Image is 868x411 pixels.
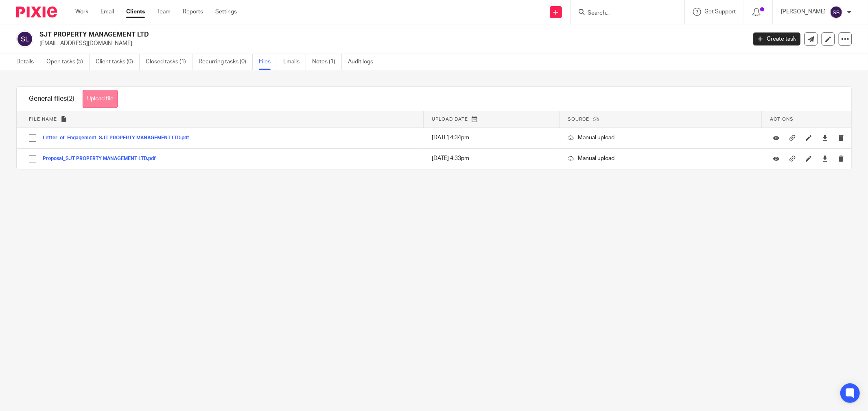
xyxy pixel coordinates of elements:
span: File name [29,117,57,121]
a: Open tasks (5) [46,54,90,70]
a: Details [16,54,40,70]
p: [DATE] 4:34pm [432,134,551,142]
a: Notes (1) [312,54,342,70]
a: Emails [283,54,306,70]
span: Upload date [432,117,468,121]
a: Clients [126,8,145,16]
a: Recurring tasks (0) [199,54,253,70]
a: Download [822,134,828,142]
a: Work [75,8,88,16]
p: Manual upload [568,154,754,162]
p: [EMAIL_ADDRESS][DOMAIN_NAME] [39,39,741,48]
span: (2) [67,95,74,102]
a: Create task [753,32,800,45]
a: Team [157,8,171,16]
span: Source [568,117,589,121]
img: Pixie [16,6,57,17]
button: Upload file [83,90,118,108]
img: svg%3E [830,6,843,19]
p: [DATE] 4:33pm [432,154,551,162]
p: [PERSON_NAME] [781,8,826,16]
a: Download [822,154,828,162]
a: Settings [215,8,237,16]
span: Get Support [704,9,736,15]
p: Manual upload [568,134,754,142]
h1: General files [29,95,74,103]
a: Reports [183,8,203,16]
a: Files [259,54,277,70]
input: Search [587,10,660,17]
a: Closed tasks (1) [146,54,192,70]
a: Client tasks (0) [96,54,140,70]
input: Select [25,130,40,146]
span: Actions [770,117,794,121]
input: Select [25,151,40,167]
img: svg%3E [16,30,33,48]
button: Letter_of_Engagement_SJT PROPERTY MANAGEMENT LTD.pdf [43,135,195,141]
a: Email [101,8,114,16]
h2: SJT PROPERTY MANAGEMENT LTD [39,30,601,39]
button: Proposal_SJT PROPERTY MANAGEMENT LTD.pdf [43,156,162,162]
a: Audit logs [348,54,379,70]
